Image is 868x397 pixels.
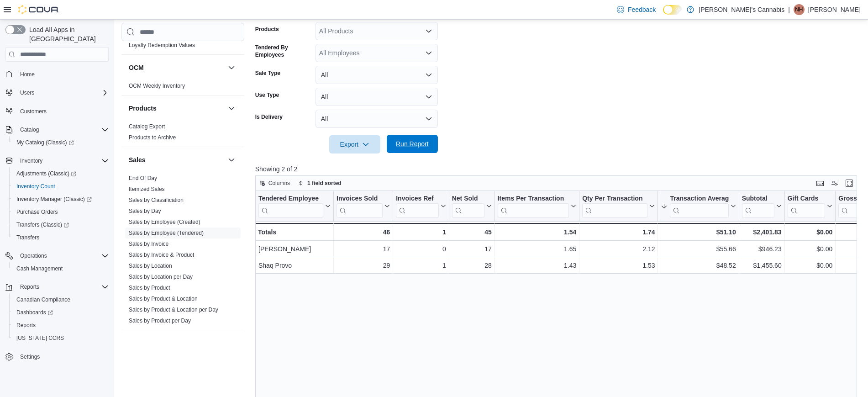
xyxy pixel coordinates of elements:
a: Sales by Employee (Tendered) [129,230,204,236]
div: 29 [337,260,390,271]
span: Cash Management [16,265,63,272]
div: Products [121,121,244,147]
span: Inventory Count [16,183,55,190]
div: $55.66 [661,244,736,255]
div: Net Sold [452,195,484,203]
button: Transfers [9,231,112,244]
button: Cash Management [9,262,112,275]
button: Products [226,103,237,114]
span: Load All Apps in [GEOGRAPHIC_DATA] [26,25,109,43]
span: Inventory [16,155,109,166]
span: Sales by Product [129,284,170,291]
div: OCM [121,80,244,95]
button: Sales [129,155,224,164]
a: Sales by Location per Day [129,274,193,280]
button: [US_STATE] CCRS [9,332,112,344]
a: End Of Day [129,175,157,181]
span: Catalog [20,126,39,133]
a: My Catalog (Classic) [13,137,78,148]
label: Tendered By Employees [255,44,312,58]
nav: Complex example [5,64,109,387]
a: Products to Archive [129,134,176,141]
span: Adjustments (Classic) [13,168,109,179]
a: Sales by Classification [129,197,184,203]
button: All [316,66,438,84]
label: Sale Type [255,69,280,77]
div: 1.54 [497,227,576,238]
button: Invoices Ref [396,195,446,218]
span: Purchase Orders [13,206,109,217]
a: Dashboards [9,306,112,319]
span: Inventory [20,157,42,164]
button: All [316,110,438,128]
div: Qty Per Transaction [582,195,647,218]
span: Dashboards [16,309,53,316]
div: $0.00 [787,227,832,238]
span: Reports [16,281,109,292]
button: All [316,88,438,106]
span: My Catalog (Classic) [16,139,74,146]
span: Inventory Manager (Classic) [16,196,92,203]
span: Sales by Product & Location per Day [129,306,218,313]
div: 1 [396,260,446,271]
span: Sales by Invoice & Product [129,251,194,259]
button: OCM [226,62,237,73]
a: Canadian Compliance [13,294,74,305]
span: Transfers [13,232,109,243]
div: Qty Per Transaction [582,195,647,203]
button: Home [2,67,112,80]
button: Taxes [129,339,224,348]
span: Transfers [16,234,39,241]
span: Itemized Sales [129,185,165,193]
input: Dark Mode [663,5,682,15]
span: Inventory Count [13,181,109,192]
a: Cash Management [13,263,66,274]
span: 1 field sorted [307,180,342,187]
button: Reports [16,281,43,292]
div: [PERSON_NAME] [258,244,331,255]
div: Loyalty [121,29,244,54]
button: Canadian Compliance [9,293,112,306]
span: Export [335,135,375,154]
div: Tendered Employee [258,195,323,203]
div: Invoices Sold [337,195,383,203]
span: Sales by Employee (Tendered) [129,229,204,237]
a: Inventory Manager (Classic) [13,194,95,205]
span: Feedback [628,5,656,14]
div: Invoices Ref [396,195,438,218]
div: Sales [121,173,244,330]
div: $48.52 [661,260,736,271]
div: Subtotal [742,195,774,203]
button: Export [329,135,380,154]
button: Transaction Average [661,195,736,218]
button: Tendered Employee [258,195,331,218]
span: Settings [20,353,40,360]
span: Reports [20,283,39,291]
label: Use Type [255,91,279,99]
button: Invoices Sold [337,195,390,218]
div: Invoices Sold [337,195,383,218]
div: 28 [452,260,492,271]
span: Sales by Product & Location [129,295,198,302]
a: My Catalog (Classic) [9,136,112,149]
img: Cova [18,5,59,14]
span: Users [20,89,34,96]
div: 45 [452,227,491,238]
span: Catalog [16,124,109,135]
a: Sales by Invoice [129,241,168,247]
span: Catalog Export [129,123,165,130]
div: $1,455.60 [742,260,781,271]
span: Sales by Employee (Created) [129,218,200,226]
button: Products [129,104,224,113]
span: OCM Weekly Inventory [129,82,185,90]
a: Reports [13,320,39,331]
span: Transfers (Classic) [13,219,109,230]
div: 2.12 [582,244,655,255]
button: Qty Per Transaction [582,195,655,218]
div: Gift Cards [787,195,825,203]
span: Reports [13,320,109,331]
label: Products [255,26,279,33]
button: Inventory Count [9,180,112,193]
span: Loyalty Redemption Values [129,42,195,49]
span: Canadian Compliance [16,296,70,303]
